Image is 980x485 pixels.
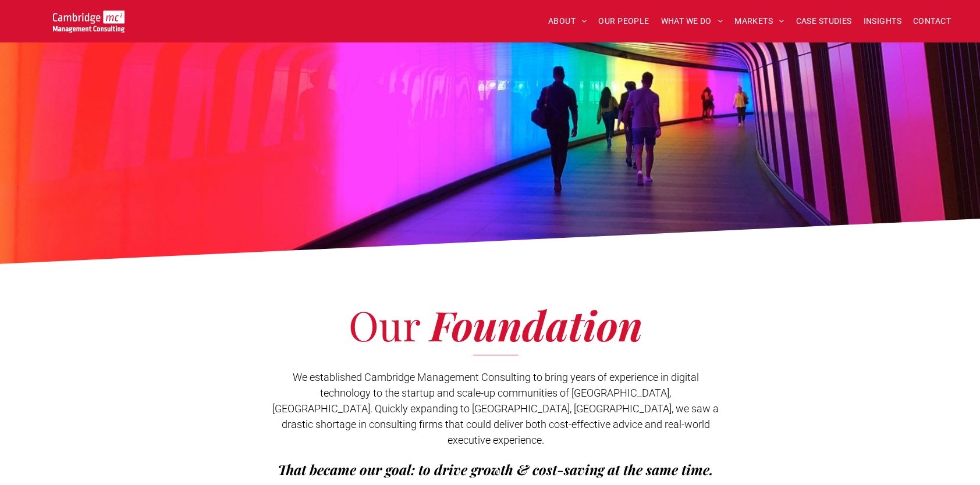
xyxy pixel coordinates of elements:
[790,12,858,30] a: CASE STUDIES
[430,297,642,352] span: Foundation
[278,460,713,479] span: That became our goal: to drive growth & cost-saving at the same time.
[655,12,729,30] a: WHAT WE DO
[907,12,957,30] a: CONTACT
[272,371,719,446] span: We established Cambridge Management Consulting to bring years of experience in digital technology...
[542,12,593,30] a: ABOUT
[858,12,907,30] a: INSIGHTS
[53,12,125,24] a: Your Business Transformed | Cambridge Management Consulting
[592,12,655,30] a: OUR PEOPLE
[729,12,790,30] a: MARKETS
[349,297,420,352] span: Our
[53,10,125,33] img: Go to Homepage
